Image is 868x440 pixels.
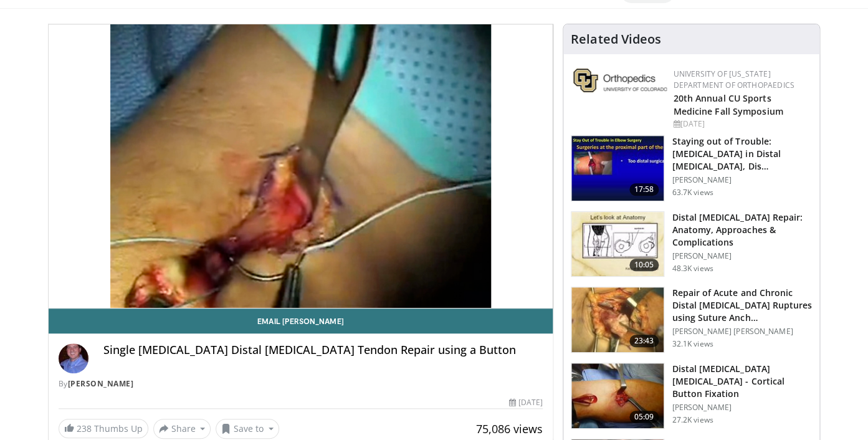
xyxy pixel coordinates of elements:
a: University of [US_STATE] Department of Orthopaedics [673,69,794,90]
img: Q2xRg7exoPLTwO8X4xMDoxOjB1O8AjAz_1.150x105_q85_crop-smart_upscale.jpg [571,136,664,201]
a: 238 Thumbs Up [59,419,148,438]
p: 32.1K views [672,339,713,349]
a: 17:58 Staying out of Trouble: [MEDICAL_DATA] in Distal [MEDICAL_DATA], Dis… [PERSON_NAME] 63.7K v... [571,135,812,201]
img: 90401_0000_3.png.150x105_q85_crop-smart_upscale.jpg [571,212,664,277]
span: 10:05 [629,259,659,271]
img: Avatar [59,343,88,373]
h4: Related Videos [571,32,661,47]
p: 48.3K views [672,264,713,274]
h3: Distal [MEDICAL_DATA] [MEDICAL_DATA] - Cortical Button Fixation [672,363,812,400]
span: 17:58 [629,183,659,196]
a: 23:43 Repair of Acute and Chronic Distal [MEDICAL_DATA] Ruptures using Suture Anch… [PERSON_NAME]... [571,287,812,353]
span: 238 [77,423,92,434]
p: 27.2K views [672,415,713,425]
p: [PERSON_NAME] [672,175,812,185]
img: Picture_4_0_3.png.150x105_q85_crop-smart_upscale.jpg [571,363,664,428]
div: By [59,378,543,390]
p: [PERSON_NAME] [672,403,812,413]
span: 75,086 views [476,421,543,436]
button: Share [153,419,211,439]
a: 10:05 Distal [MEDICAL_DATA] Repair: Anatomy, Approaches & Complications [PERSON_NAME] 48.3K views [571,211,812,277]
div: [DATE] [673,118,809,130]
p: [PERSON_NAME] [PERSON_NAME] [672,327,812,337]
h3: Repair of Acute and Chronic Distal [MEDICAL_DATA] Ruptures using Suture Anch… [672,287,812,324]
p: 63.7K views [672,188,713,198]
button: Save to [216,419,279,439]
h4: Single [MEDICAL_DATA] Distal [MEDICAL_DATA] Tendon Repair using a Button [103,343,543,357]
span: 23:43 [629,335,659,347]
a: Email [PERSON_NAME] [49,308,553,333]
span: 05:09 [629,411,659,423]
h3: Distal [MEDICAL_DATA] Repair: Anatomy, Approaches & Complications [672,211,812,249]
video-js: Video Player [49,24,553,308]
img: 355603a8-37da-49b6-856f-e00d7e9307d3.png.150x105_q85_autocrop_double_scale_upscale_version-0.2.png [573,69,667,92]
h3: Staying out of Trouble: [MEDICAL_DATA] in Distal [MEDICAL_DATA], Dis… [672,135,812,173]
img: bennett_acute_distal_biceps_3.png.150x105_q85_crop-smart_upscale.jpg [571,287,664,352]
p: [PERSON_NAME] [672,251,812,261]
div: [DATE] [509,397,543,408]
a: [PERSON_NAME] [68,378,134,389]
a: 05:09 Distal [MEDICAL_DATA] [MEDICAL_DATA] - Cortical Button Fixation [PERSON_NAME] 27.2K views [571,363,812,429]
a: 20th Annual CU Sports Medicine Fall Symposium [673,92,783,117]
